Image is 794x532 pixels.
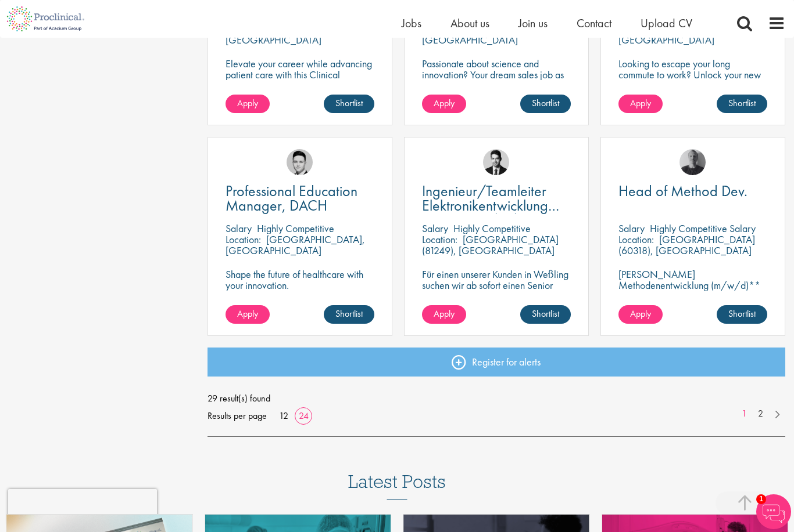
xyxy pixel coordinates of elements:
p: [GEOGRAPHIC_DATA] (81249), [GEOGRAPHIC_DATA] [422,233,559,257]
span: 1 [756,494,766,504]
a: Upload CV [641,16,692,31]
a: Ingenieur/Teamleiter Elektronikentwicklung Aviation (m/w/d) [422,184,571,213]
span: Salary [618,222,645,235]
a: Shortlist [520,305,571,324]
span: Professional Education Manager, DACH [226,181,357,215]
iframe: reCAPTCHA [8,489,157,524]
a: Head of Method Dev. [618,184,767,198]
a: Shortlist [717,305,767,324]
a: Jobs [402,16,421,31]
a: Shortlist [520,95,571,113]
a: Professional Education Manager, DACH [226,184,374,213]
a: Shortlist [717,95,767,113]
p: Für einen unserer Kunden in Weßling suchen wir ab sofort einen Senior Electronics Engineer Avioni... [422,269,571,313]
a: Apply [226,305,270,324]
span: Apply [237,307,258,320]
p: [GEOGRAPHIC_DATA] (60318), [GEOGRAPHIC_DATA] [618,233,755,257]
p: Highly Competitive Salary [650,222,756,235]
a: 24 [295,410,313,422]
p: Elevate your career while advancing patient care with this Clinical Services Manager position wit... [226,58,374,113]
img: Chatbot [756,494,791,529]
span: Salary [422,222,448,235]
a: Shortlist [324,305,374,324]
span: Apply [630,307,651,320]
p: Passionate about science and innovation? Your dream sales job as Territory Manager awaits! [422,58,571,91]
a: Apply [422,95,466,113]
span: Ingenieur/Teamleiter Elektronikentwicklung Aviation (m/w/d) [422,181,559,230]
span: Head of Method Dev. [618,181,747,201]
span: Location: [226,233,261,246]
span: Apply [434,307,455,320]
a: Shortlist [324,95,374,113]
img: Connor Lynes [287,149,313,175]
span: 29 result(s) found [208,390,786,407]
span: Results per page [208,407,267,425]
span: Salary [226,222,252,235]
a: Apply [422,305,466,324]
span: Apply [237,97,258,109]
a: Register for alerts [208,348,786,377]
img: Thomas Wenig [483,149,509,175]
img: Felix Zimmer [679,149,706,175]
p: Shape the future of healthcare with your innovation. [226,269,374,291]
a: Apply [618,305,663,324]
a: 12 [275,410,292,422]
a: About us [450,16,489,31]
p: Highly Competitive [257,222,334,235]
a: Contact [577,16,611,31]
a: Apply [618,95,663,113]
p: Looking to escape your long commute to work? Unlock your new remote working position with this ex... [618,58,767,102]
p: [GEOGRAPHIC_DATA], [GEOGRAPHIC_DATA] [226,233,365,257]
span: Apply [434,97,455,109]
a: 1 [736,407,753,421]
p: [PERSON_NAME] Methodenentwicklung (m/w/d)** | Dauerhaft | Biowissenschaften | [GEOGRAPHIC_DATA] (... [618,269,767,324]
h3: Latest Posts [348,472,446,500]
a: Apply [226,95,270,113]
span: Location: [422,233,457,246]
a: Join us [518,16,548,31]
span: Apply [630,97,651,109]
a: 2 [752,407,769,421]
span: Location: [618,233,654,246]
p: Highly Competitive [453,222,531,235]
